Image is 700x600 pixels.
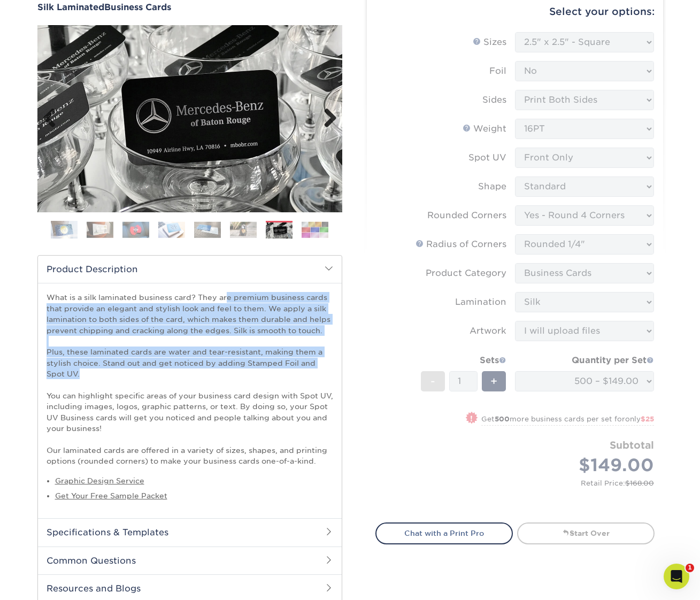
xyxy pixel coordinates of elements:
a: Graphic Design Service [55,476,144,485]
a: Get Your Free Sample Packet [55,491,167,500]
img: Business Cards 06 [230,221,257,238]
img: Business Cards 08 [302,221,328,238]
a: Chat with a Print Pro [375,522,513,544]
h2: Specifications & Templates [38,518,342,546]
iframe: Intercom live chat [664,564,689,589]
h2: Product Description [38,256,342,283]
img: Business Cards 05 [194,221,221,238]
img: Business Cards 02 [87,221,113,238]
a: Start Over [517,522,655,544]
a: Silk LaminatedBusiness Cards [37,2,342,12]
img: Business Cards 03 [122,221,149,238]
h2: Common Questions [38,547,342,574]
p: What is a silk laminated business card? They are premium business cards that provide an elegant a... [47,292,333,466]
span: Silk Laminated [37,2,104,12]
span: 1 [686,564,694,572]
img: Business Cards 01 [51,217,78,243]
img: Business Cards 04 [158,221,185,238]
img: Business Cards 07 [266,222,293,239]
h1: Business Cards [37,2,342,12]
img: Silk Laminated 07 [37,25,342,212]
